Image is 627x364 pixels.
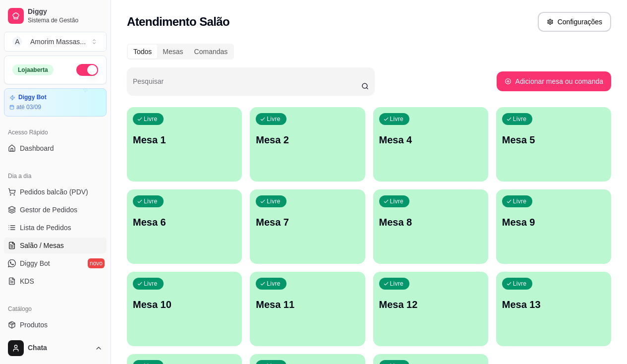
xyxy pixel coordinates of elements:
div: Loja aberta [12,64,54,75]
a: KDS [4,273,107,289]
span: A [12,37,22,47]
p: Mesa 9 [502,215,605,229]
div: Dia a dia [4,168,107,184]
button: Alterar Status [76,64,98,76]
div: Catálogo [4,301,107,317]
div: Amorim Massas ... [30,37,86,47]
div: Mesas [157,45,188,59]
p: Livre [513,115,527,123]
span: Diggy Bot [20,258,50,268]
button: Chata [4,336,107,360]
button: LivreMesa 10 [127,272,242,346]
span: Dashboard [20,143,54,153]
p: Mesa 10 [133,298,236,311]
div: Comandas [189,45,233,59]
button: LivreMesa 5 [496,107,611,182]
a: Gestor de Pedidos [4,202,107,218]
button: LivreMesa 7 [250,189,365,264]
article: até 03/09 [16,103,41,111]
p: Livre [513,197,527,205]
article: Diggy Bot [18,94,47,101]
span: Salão / Mesas [20,241,64,250]
p: Mesa 5 [502,133,605,147]
button: LivreMesa 4 [373,107,488,182]
button: LivreMesa 12 [373,272,488,346]
p: Mesa 8 [379,215,482,229]
span: KDS [20,276,34,286]
a: Lista de Pedidos [4,220,107,236]
p: Livre [267,197,281,205]
p: Livre [267,280,281,288]
input: Pesquisar [133,80,361,90]
a: Salão / Mesas [4,238,107,253]
button: LivreMesa 2 [250,107,365,182]
p: Mesa 6 [133,215,236,229]
p: Livre [144,197,158,205]
span: Chata [28,344,91,353]
a: Diggy Botnovo [4,255,107,271]
a: DiggySistema de Gestão [4,4,107,28]
button: Adicionar mesa ou comanda [497,71,611,91]
p: Livre [144,115,158,123]
a: Produtos [4,317,107,333]
button: LivreMesa 11 [250,272,365,346]
button: Configurações [538,12,611,32]
p: Livre [513,280,527,288]
span: Gestor de Pedidos [20,205,77,215]
button: LivreMesa 9 [496,189,611,264]
span: Pedidos balcão (PDV) [20,187,88,197]
p: Mesa 7 [256,215,359,229]
button: LivreMesa 8 [373,189,488,264]
span: Diggy [28,7,103,16]
button: LivreMesa 1 [127,107,242,182]
button: Pedidos balcão (PDV) [4,184,107,200]
h2: Atendimento Salão [127,14,229,30]
div: Todos [128,45,157,59]
p: Mesa 4 [379,133,482,147]
p: Mesa 13 [502,298,605,311]
button: LivreMesa 6 [127,189,242,264]
p: Livre [390,115,404,123]
span: Produtos [20,320,48,330]
span: Sistema de Gestão [28,16,103,24]
p: Mesa 11 [256,298,359,311]
p: Livre [267,115,281,123]
button: Select a team [4,32,107,52]
p: Mesa 2 [256,133,359,147]
span: Lista de Pedidos [20,223,71,233]
p: Mesa 1 [133,133,236,147]
a: Dashboard [4,140,107,156]
p: Livre [390,280,404,288]
div: Acesso Rápido [4,124,107,140]
p: Mesa 12 [379,298,482,311]
button: LivreMesa 13 [496,272,611,346]
a: Diggy Botaté 03/09 [4,88,107,117]
p: Livre [144,280,158,288]
p: Livre [390,197,404,205]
